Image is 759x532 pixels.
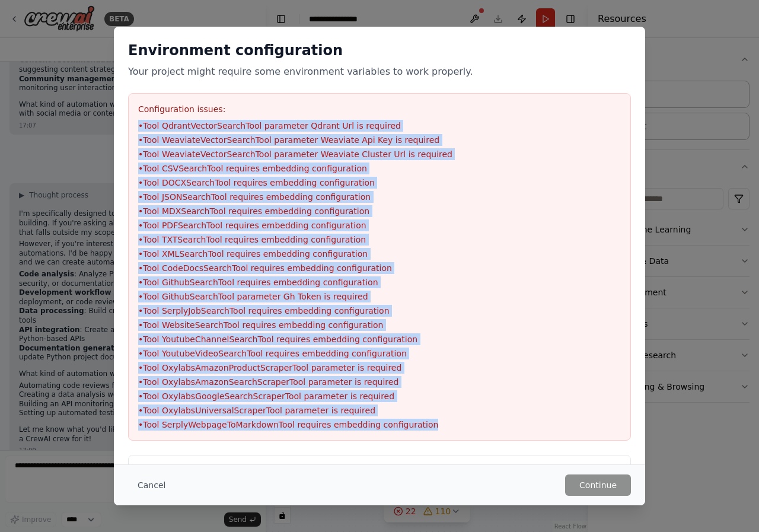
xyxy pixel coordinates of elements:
[138,163,621,174] li: • Tool CSVSearchTool requires embedding configuration
[138,191,621,203] li: • Tool JSONSearchTool requires embedding configuration
[128,41,631,60] h2: Environment configuration
[138,276,621,288] li: • Tool GithubSearchTool requires embedding configuration
[138,103,621,115] h3: Configuration issues:
[138,362,621,374] li: • Tool OxylabsAmazonProductScraperTool parameter is required
[138,404,621,416] li: • Tool OxylabsUniversalScraperTool parameter is required
[138,219,621,231] li: • Tool PDFSearchTool requires embedding configuration
[128,65,631,79] p: Your project might require some environment variables to work properly.
[138,134,621,146] li: • Tool WeaviateVectorSearchTool parameter Weaviate Api Key is required
[138,305,621,317] li: • Tool SerplyJobSearchTool requires embedding configuration
[138,262,621,274] li: • Tool CodeDocsSearchTool requires embedding configuration
[138,390,621,402] li: • Tool OxylabsGoogleSearchScraperTool parameter is required
[138,120,621,132] li: • Tool QdrantVectorSearchTool parameter Qdrant Url is required
[138,419,621,431] li: • Tool SerplyWebpageToMarkdownTool requires embedding configuration
[138,248,621,260] li: • Tool XMLSearchTool requires embedding configuration
[138,291,621,302] li: • Tool GithubSearchTool parameter Gh Token is required
[138,205,621,217] li: • Tool MDXSearchTool requires embedding configuration
[138,376,621,388] li: • Tool OxylabsAmazonSearchScraperTool parameter is required
[138,148,621,160] li: • Tool WeaviateVectorSearchTool parameter Weaviate Cluster Url is required
[138,333,621,345] li: • Tool YoutubeChannelSearchTool requires embedding configuration
[138,348,621,359] li: • Tool YoutubeVideoSearchTool requires embedding configuration
[565,474,631,496] button: Continue
[128,474,175,496] button: Cancel
[138,177,621,189] li: • Tool DOCXSearchTool requires embedding configuration
[138,319,621,331] li: • Tool WebsiteSearchTool requires embedding configuration
[138,234,621,246] li: • Tool TXTSearchTool requires embedding configuration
